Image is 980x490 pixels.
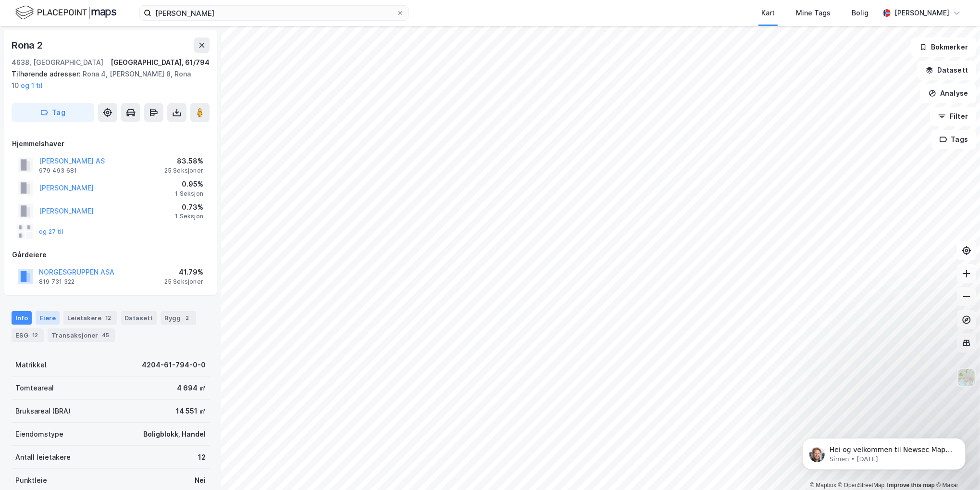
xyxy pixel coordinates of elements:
button: Datasett [918,61,976,80]
div: 83.58% [164,155,203,167]
div: Rona 2 [12,38,45,53]
div: 979 493 681 [39,167,77,175]
div: 41.79% [164,266,203,278]
div: Eiere [36,311,60,325]
div: Datasett [121,311,157,325]
div: Transaksjoner [48,328,115,342]
div: 12 [30,330,40,340]
div: ESG [12,328,44,342]
div: Hjemmelshaver [12,138,209,150]
div: Antall leietakere [15,452,71,463]
img: Z [957,368,976,387]
button: Bokmerker [911,38,976,57]
div: Gårdeiere [12,249,209,261]
div: 12 [103,313,113,323]
img: logo.f888ab2527a4732fd821a326f86c7f29.svg [15,4,116,21]
div: Kart [761,7,775,19]
div: 1 Seksjon [175,190,203,198]
div: Tomteareal [15,382,54,394]
iframe: Intercom notifications message [788,418,980,485]
button: Tags [931,130,976,149]
div: Punktleie [15,475,47,486]
div: 1 Seksjon [175,213,203,220]
div: 0.95% [175,178,203,190]
div: 14 551 ㎡ [176,405,206,417]
div: 45 [100,330,111,340]
span: Tilhørende adresser: [12,70,83,78]
a: Mapbox [810,482,836,489]
div: 25 Seksjoner [164,167,203,175]
div: 25 Seksjoner [164,278,203,286]
div: Leietakere [63,311,117,325]
div: Boligblokk, Handel [143,428,206,440]
div: 4638, [GEOGRAPHIC_DATA] [12,57,103,68]
button: Tag [12,103,94,122]
div: Bygg [161,311,196,325]
div: [PERSON_NAME] [894,7,949,19]
div: 2 [183,313,192,323]
div: 4 694 ㎡ [177,382,206,394]
input: Søk på adresse, matrikkel, gårdeiere, leietakere eller personer [151,6,397,20]
div: Rona 4, [PERSON_NAME] 8, Rona 10 [12,68,202,91]
div: Eiendomstype [15,428,63,440]
div: [GEOGRAPHIC_DATA], 61/794 [111,57,210,68]
div: Nei [195,475,206,486]
div: Bolig [852,7,868,19]
div: 819 731 322 [39,278,74,286]
div: 0.73% [175,201,203,213]
a: OpenStreetMap [838,482,885,489]
div: 12 [198,452,206,463]
div: Mine Tags [796,7,831,19]
button: Analyse [920,84,976,103]
div: 4204-61-794-0-0 [142,359,206,371]
div: Matrikkel [15,359,47,371]
button: Filter [930,107,976,126]
div: Info [12,311,32,325]
div: Bruksareal (BRA) [15,405,71,417]
a: Improve this map [887,482,935,489]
